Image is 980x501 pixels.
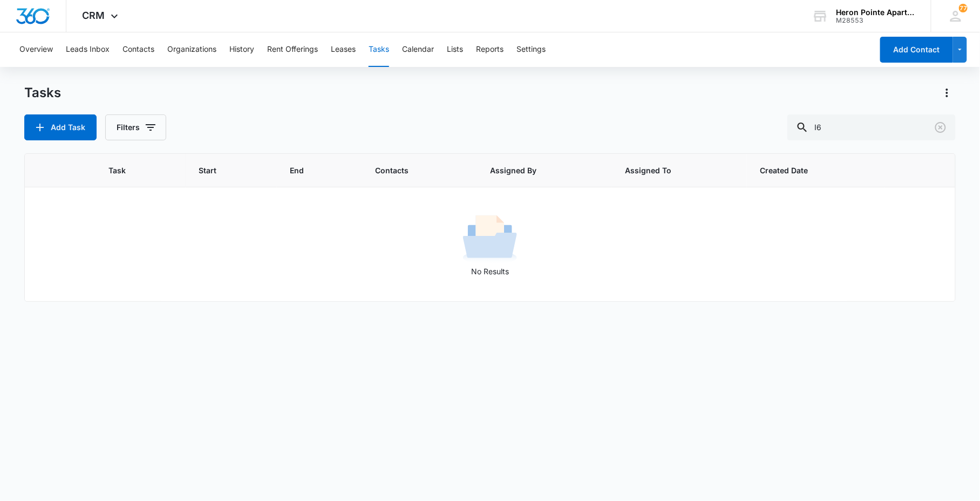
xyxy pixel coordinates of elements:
span: Assigned To [625,165,718,176]
button: Rent Offerings [267,32,318,67]
button: Clear [932,119,949,136]
div: account id [836,17,915,24]
button: Lists [447,32,463,67]
h1: Tasks [24,85,61,101]
img: No Results [463,212,517,266]
button: Organizations [167,32,216,67]
div: account name [836,8,915,17]
span: 77 [959,4,968,12]
button: Add Task [24,114,97,140]
p: No Results [25,266,954,277]
button: Calendar [402,32,434,67]
div: notifications count [959,4,968,12]
button: Contacts [122,32,154,67]
button: Leads Inbox [66,32,110,67]
span: CRM [83,10,105,21]
button: Filters [105,114,166,140]
span: Task [108,165,157,176]
span: Created Date [760,165,856,176]
input: Search Tasks [787,114,956,140]
button: Leases [331,32,356,67]
button: Reports [476,32,503,67]
button: Overview [19,32,53,67]
span: Assigned By [490,165,583,176]
span: Start [199,165,248,176]
span: End [290,165,334,176]
button: Tasks [369,32,389,67]
button: Settings [516,32,546,67]
button: History [229,32,254,67]
button: Actions [938,84,956,101]
button: Add Contact [880,37,953,63]
span: Contacts [375,165,448,176]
